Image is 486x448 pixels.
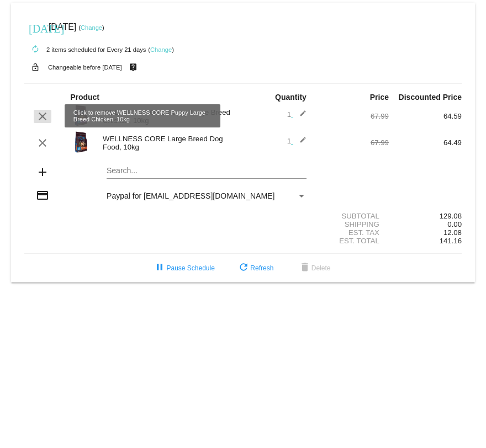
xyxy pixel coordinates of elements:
div: 64.49 [389,138,462,147]
mat-icon: pause [153,262,166,275]
small: 2 items scheduled for Every 21 days [24,46,146,53]
small: ( ) [78,24,104,31]
strong: Quantity [275,93,307,102]
small: ( ) [148,46,174,53]
span: Pause Schedule [153,264,214,272]
mat-icon: lock_open [29,60,42,74]
strong: Price [370,93,389,102]
span: Paypal for [EMAIL_ADDRESS][DOMAIN_NAME] [107,191,274,200]
mat-icon: clear [36,136,49,150]
mat-icon: [DATE] [29,21,42,34]
div: 67.99 [316,112,389,120]
mat-icon: credit_card [36,189,49,202]
div: Est. Tax [316,228,389,237]
div: WELLNESS CORE Large Breed Dog Food, 10kg [97,135,243,151]
span: 1 [287,137,307,145]
mat-icon: clear [36,110,49,123]
a: Change [81,24,102,31]
div: 129.08 [389,212,462,220]
button: Refresh [228,258,282,278]
div: Subtotal [316,212,389,220]
mat-icon: autorenew [29,43,42,56]
mat-icon: live_help [126,60,140,74]
img: 73679.jpg [70,131,92,153]
div: 67.99 [316,138,389,147]
button: Delete [289,258,340,278]
small: Changeable before [DATE] [48,64,122,71]
button: Pause Schedule [144,258,223,278]
mat-icon: edit [293,110,307,123]
span: Delete [298,264,331,272]
span: 0.00 [447,220,462,228]
a: Change [150,46,172,53]
mat-select: Payment Method [107,191,307,200]
input: Search... [107,167,307,175]
div: 64.59 [389,112,462,120]
span: 141.16 [440,237,462,245]
strong: Discounted Price [399,93,462,102]
div: Shipping [316,220,389,228]
mat-icon: delete [298,262,311,275]
img: 73708.jpg [70,104,92,126]
mat-icon: refresh [237,262,250,275]
strong: Product [70,93,99,102]
span: 1 [287,110,307,119]
span: 12.08 [443,228,462,237]
mat-icon: add [36,166,49,179]
div: Est. Total [316,237,389,245]
div: WELLNESS CORE Puppy Large Breed Chicken, 10kg [97,108,243,125]
span: Refresh [237,264,273,272]
mat-icon: edit [293,136,307,150]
